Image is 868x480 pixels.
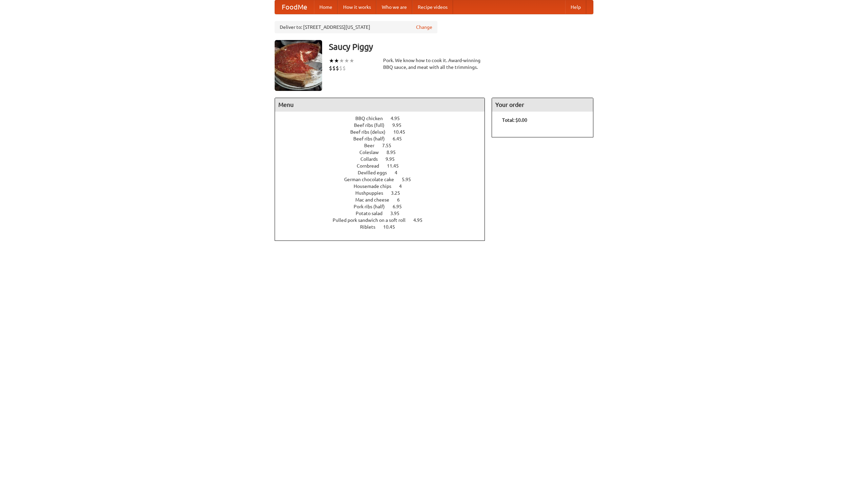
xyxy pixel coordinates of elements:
li: $ [342,64,346,72]
span: 3.95 [390,211,406,216]
span: 6.45 [393,136,409,141]
div: Pork. We know how to cook it. Award-winning BBQ sauce, and meat with all the trimmings. [383,57,485,71]
a: Housemade chips 4 [354,184,414,189]
a: Pulled pork sandwich on a soft roll 4.95 [333,217,435,223]
li: $ [339,64,342,72]
span: Hushpuppies [355,190,390,196]
span: Coleslaw [359,150,386,155]
span: 8.95 [387,150,402,155]
a: Beef ribs (full) 9.95 [354,122,414,128]
span: Beer [364,143,381,148]
a: Potato salad 3.95 [356,211,412,216]
span: Housemade chips [354,184,398,189]
a: Cornbread 11.45 [357,163,411,169]
span: 4.95 [391,116,407,121]
li: ★ [334,57,339,64]
a: Beef ribs (half) 6.45 [353,136,414,141]
h4: Your order [492,98,593,112]
a: Who we are [376,0,412,14]
li: ★ [349,57,354,64]
a: BBQ chicken 4.95 [355,116,412,121]
a: Beer 7.55 [364,143,404,148]
a: German chocolate cake 5.95 [344,177,423,182]
a: Mac and cheese 6 [355,197,412,203]
span: Beef ribs (half) [353,136,392,141]
span: Beef ribs (full) [354,122,391,128]
h3: Saucy Piggy [329,40,593,54]
span: 3.25 [391,190,407,196]
li: $ [336,64,339,72]
div: Deliver to: [STREET_ADDRESS][US_STATE] [275,21,437,33]
span: 10.45 [383,224,402,230]
li: $ [329,64,332,72]
a: Hushpuppies 3.25 [355,190,413,196]
span: Potato salad [356,211,389,216]
a: Beef ribs (delux) 10.45 [350,129,418,135]
a: FoodMe [275,0,314,14]
b: Total: $0.00 [502,117,527,123]
li: ★ [344,57,349,64]
span: 4.95 [413,217,429,223]
span: Riblets [360,224,382,230]
a: Pork ribs (half) 6.95 [354,204,414,209]
span: Cornbread [357,163,386,169]
li: ★ [339,57,344,64]
li: ★ [329,57,334,64]
a: Coleslaw 8.95 [359,150,408,155]
li: $ [332,64,336,72]
a: Home [314,0,338,14]
span: Pork ribs (half) [354,204,392,209]
span: 4 [399,184,409,189]
span: Mac and cheese [355,197,396,203]
span: 7.55 [382,143,398,148]
a: Devilled eggs 4 [358,170,410,175]
a: Riblets 10.45 [360,224,408,230]
span: German chocolate cake [344,177,401,182]
a: How it works [338,0,376,14]
span: BBQ chicken [355,116,390,121]
span: 9.95 [392,122,408,128]
span: Collards [360,156,384,162]
h4: Menu [275,98,485,112]
span: Pulled pork sandwich on a soft roll [333,217,412,223]
a: Help [565,0,586,14]
span: 10.45 [393,129,412,135]
img: angular.jpg [275,40,322,91]
span: Beef ribs (delux) [350,129,392,135]
span: 9.95 [386,156,401,162]
span: 4 [395,170,404,175]
a: Recipe videos [412,0,453,14]
a: Collards 9.95 [360,156,407,162]
span: 6.95 [393,204,409,209]
span: 11.45 [387,163,406,169]
a: Change [416,24,432,31]
span: 5.95 [402,177,418,182]
span: Devilled eggs [358,170,394,175]
span: 6 [397,197,407,203]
